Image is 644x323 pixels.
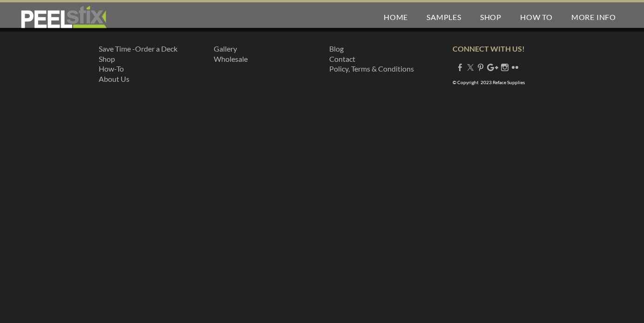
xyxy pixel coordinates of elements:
[374,2,417,32] a: Home
[511,2,562,32] a: How To
[329,54,355,63] a: Contact
[453,79,525,85] font: © Copyright 2023 Reface Supplies
[19,6,108,29] img: REFACE SUPPLIES
[487,63,498,72] a: Plus
[329,44,344,53] a: Blog
[99,44,177,53] a: Save Time -Order a Deck
[99,74,129,83] a: About Us
[453,44,525,53] strong: CONNECT WITH US!
[562,2,625,32] a: More Info
[456,63,464,72] a: Facebook
[417,2,471,32] a: Samples
[511,63,519,72] a: Flickr
[214,54,248,63] a: ​Wholesale
[329,64,414,73] a: Policy, Terms & Conditions
[214,44,248,63] font: ​
[99,54,115,63] a: Shop
[99,64,124,73] a: How-To
[501,63,508,72] a: Instagram
[471,2,511,32] a: Shop
[214,44,237,53] a: Gallery​
[467,63,474,72] a: Twitter
[477,63,484,72] a: Pinterest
